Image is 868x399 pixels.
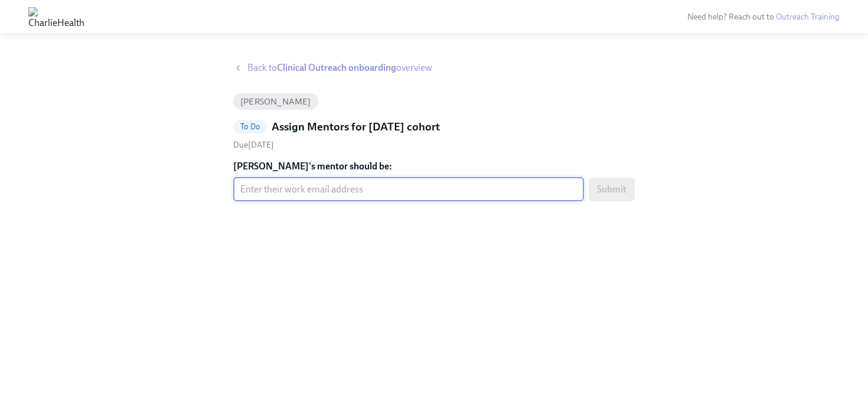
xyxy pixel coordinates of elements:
[233,160,635,173] label: [PERSON_NAME]'s mentor should be:
[233,97,318,106] span: [PERSON_NAME]
[776,12,840,22] a: Outreach Training
[277,62,396,73] strong: Clinical Outreach onboarding
[28,7,84,26] img: CharlieHealth
[233,61,635,74] a: Back toClinical Outreach onboardingoverview
[233,140,274,150] span: Saturday, October 18th 2025, 9:00 am
[233,122,267,131] span: To Do
[272,119,440,135] h5: Assign Mentors for [DATE] cohort
[247,61,432,74] span: Back to overview
[687,12,840,22] span: Need help? Reach out to
[233,178,584,201] input: Enter their work email address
